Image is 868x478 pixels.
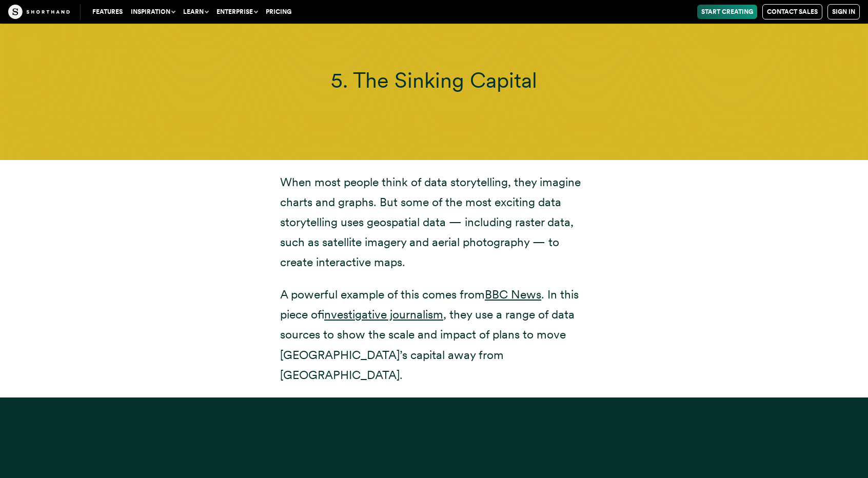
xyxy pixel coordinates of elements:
[324,307,443,322] a: investigative journalism
[331,67,537,93] span: 5. The Sinking Capital
[8,5,70,19] img: The Craft
[179,5,212,19] button: Learn
[280,172,588,272] p: When most people think of data storytelling, they imagine charts and graphs. But some of the most...
[762,4,822,19] a: Contact Sales
[280,285,588,385] p: A powerful example of this comes from . In this piece of , they use a range of data sources to sh...
[127,5,179,19] button: Inspiration
[485,287,541,302] a: BBC News
[212,5,262,19] button: Enterprise
[697,5,757,19] a: Start Creating
[88,5,127,19] a: Features
[262,5,295,19] a: Pricing
[827,4,860,19] a: Sign in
